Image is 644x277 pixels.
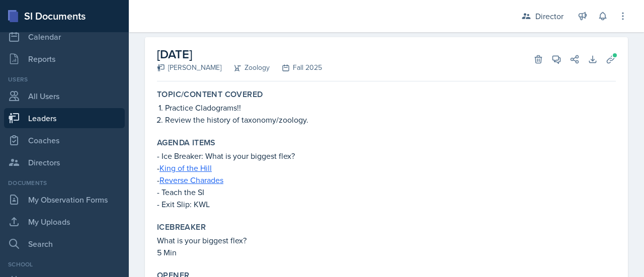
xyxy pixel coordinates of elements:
[4,260,125,269] div: School
[157,150,616,162] p: - Ice Breaker: What is your biggest flex?
[4,75,125,84] div: Users
[159,162,212,173] a: King of the Hill
[157,62,221,73] div: [PERSON_NAME]
[4,86,125,106] a: All Users
[157,45,322,63] h2: [DATE]
[4,152,125,172] a: Directors
[157,234,616,246] p: What is your biggest flex?
[159,174,223,186] a: Reverse Charades
[157,174,616,186] p: -
[535,10,563,22] div: Director
[270,62,322,73] div: Fall 2025
[4,190,125,210] a: My Observation Forms
[4,178,125,188] div: Documents
[221,62,270,73] div: Zoology
[157,162,616,174] p: -
[4,234,125,254] a: Search
[4,108,125,128] a: Leaders
[4,130,125,150] a: Coaches
[165,114,616,126] p: Review the history of taxonomy/zoology.
[157,186,616,198] p: - Teach the SI
[157,222,206,232] label: Icebreaker
[157,246,616,258] p: 5 Min
[165,102,616,114] p: Practice Cladograms!!
[4,49,125,69] a: Reports
[157,198,616,210] p: - Exit Slip: KWL
[4,27,125,47] a: Calendar
[4,212,125,232] a: My Uploads
[157,138,216,148] label: Agenda items
[157,89,263,100] label: Topic/Content Covered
